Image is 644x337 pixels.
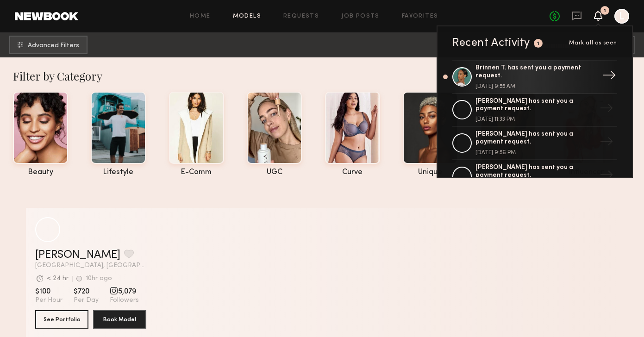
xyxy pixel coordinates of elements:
div: Brinnen T. has sent you a payment request. [475,64,596,80]
span: Per Day [74,296,99,305]
div: → [599,65,620,89]
a: [PERSON_NAME] has sent you a payment request.→ [452,160,617,193]
div: beauty [13,168,68,176]
div: [DATE] 9:55 AM [475,84,596,89]
div: 10hr ago [86,275,112,282]
div: [PERSON_NAME] has sent you a payment request. [475,98,596,113]
span: Advanced Filters [28,43,79,49]
span: Followers [110,296,139,305]
div: UGC [247,168,302,176]
a: L [614,9,629,24]
div: [DATE] 11:33 PM [475,117,596,122]
div: Recent Activity [452,37,530,49]
span: [GEOGRAPHIC_DATA], [GEOGRAPHIC_DATA] [35,262,146,269]
div: [PERSON_NAME] has sent you a payment request. [475,164,596,180]
a: Job Posts [341,13,380,19]
a: [PERSON_NAME] [35,250,120,261]
span: $720 [74,287,99,296]
div: [PERSON_NAME] has sent you a payment request. [475,131,596,146]
div: → [596,98,617,122]
span: Mark all as seen [569,40,617,46]
a: [PERSON_NAME] has sent you a payment request.[DATE] 9:56 PM→ [452,127,617,160]
div: 1 [537,41,540,46]
button: Advanced Filters [9,36,88,54]
div: → [596,131,617,155]
a: [PERSON_NAME] has sent you a payment request.[DATE] 11:33 PM→ [452,94,617,127]
span: Per Hour [35,296,63,305]
div: unique [403,168,458,176]
a: Favorites [402,13,438,19]
div: [DATE] 9:56 PM [475,150,596,156]
button: See Portfolio [35,310,88,329]
div: curve [325,168,380,176]
span: $100 [35,287,63,296]
span: 5,079 [110,287,139,296]
div: < 24 hr [47,275,69,282]
div: 1 [604,8,606,13]
a: Models [233,13,261,19]
a: Requests [283,13,319,19]
button: Book Model [93,310,146,329]
div: lifestyle [91,168,146,176]
div: Filter by Category [13,69,640,83]
div: → [596,164,617,188]
a: Home [190,13,211,19]
a: Brinnen T. has sent you a payment request.[DATE] 9:55 AM→ [452,60,617,94]
div: e-comm [169,168,224,176]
